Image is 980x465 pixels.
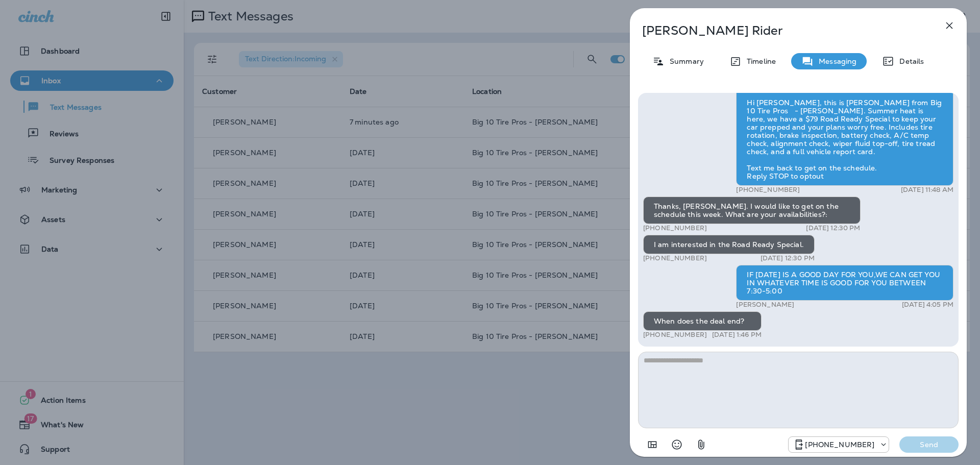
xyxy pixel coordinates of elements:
p: [PHONE_NUMBER] [643,224,707,232]
div: Hi [PERSON_NAME], this is [PERSON_NAME] from Big 10 Tire Pros - [PERSON_NAME]. Summer heat is her... [736,80,953,186]
div: When does the deal end? [643,311,762,331]
p: [PERSON_NAME] [736,301,794,309]
div: I am interested in the Road Ready Special. [643,235,815,254]
p: [DATE] 12:30 PM [806,224,860,232]
p: [DATE] 11:48 AM [901,186,953,194]
p: Details [894,57,924,65]
p: Summary [665,57,704,65]
p: [PHONE_NUMBER] [736,186,800,194]
div: Thanks, [PERSON_NAME]. I would like to get on the schedule this week. What are your availabilities?: [643,197,861,224]
p: Messaging [814,57,856,65]
p: Timeline [742,57,776,65]
p: [DATE] 12:30 PM [761,254,815,262]
p: [PHONE_NUMBER] [805,440,874,449]
p: [DATE] 4:05 PM [902,301,953,309]
button: Add in a premade template [642,434,663,455]
p: [PHONE_NUMBER] [643,331,707,339]
p: [PHONE_NUMBER] [643,254,707,262]
button: Select an emoji [667,434,687,455]
div: +1 (601) 808-4206 [789,438,889,451]
p: [PERSON_NAME] Rider [642,23,921,38]
div: IF [DATE] IS A GOOD DAY FOR YOU,WE CAN GET YOU IN WHATEVER TIME IS GOOD FOR YOU BETWEEN 7:30-5:00 [736,265,953,301]
p: [DATE] 1:46 PM [712,331,762,339]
